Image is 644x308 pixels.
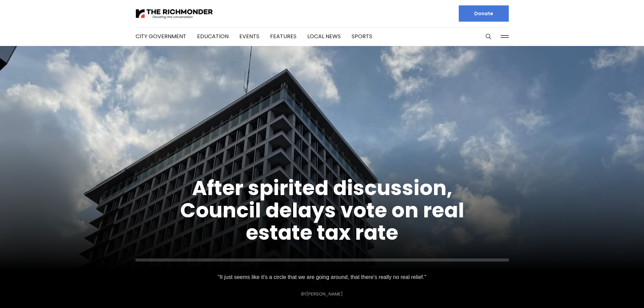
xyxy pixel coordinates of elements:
div: By [301,291,343,297]
a: [PERSON_NAME] [306,291,343,297]
a: After spirited discussion, Council delays vote on real estate tax rate [180,174,464,247]
a: Education [197,32,229,40]
button: Search this site [483,31,494,42]
img: The Richmonder [136,8,213,20]
p: "It just seems like it's a circle that we are going around, that there's really no real relief." [210,273,434,282]
a: Local News [307,32,341,40]
a: City Government [136,32,186,40]
a: Features [270,32,296,40]
iframe: portal-trigger [587,275,644,308]
a: Donate [459,5,509,22]
a: Events [239,32,259,40]
a: Sports [352,32,372,40]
